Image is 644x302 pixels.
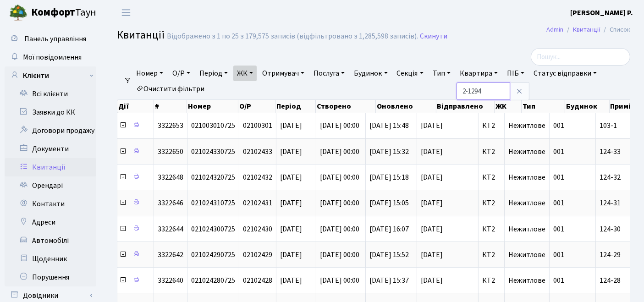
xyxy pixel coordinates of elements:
[132,66,167,81] a: Номер
[570,8,633,18] b: [PERSON_NAME] Р.
[187,100,238,113] th: Номер
[5,231,96,250] a: Автомобілі
[533,20,644,39] nav: breadcrumb
[508,198,545,208] span: Нежитлове
[280,275,302,286] span: [DATE]
[158,172,183,182] span: 3322648
[553,224,564,234] span: 001
[421,148,474,155] span: [DATE]
[320,224,359,234] span: [DATE] 00:00
[376,100,436,113] th: Оновлено
[508,121,545,131] span: Нежитлове
[508,250,545,260] span: Нежитлове
[158,147,183,157] span: 3322650
[316,100,376,113] th: Створено
[191,275,235,286] span: 021024280725
[482,148,501,155] span: КТ2
[233,66,257,81] a: ЖК
[369,250,409,260] span: [DATE] 15:52
[191,172,235,182] span: 021024320725
[24,34,86,44] span: Панель управління
[369,275,409,286] span: [DATE] 15:37
[482,199,501,207] span: КТ2
[280,224,302,234] span: [DATE]
[5,140,96,158] a: Документи
[243,250,272,260] span: 02102429
[191,198,235,208] span: 021024310725
[154,100,187,113] th: #
[508,275,545,286] span: Нежитлове
[320,250,359,260] span: [DATE] 00:00
[5,85,96,103] a: Всі клієнти
[393,66,427,81] a: Секція
[259,66,308,81] a: Отримувач
[191,121,235,131] span: 021003010725
[158,250,183,260] span: 3322642
[115,5,138,20] button: Переключити навігацію
[5,195,96,213] a: Контакти
[280,172,302,182] span: [DATE]
[600,25,630,35] li: Список
[9,4,28,22] img: logo.png
[280,250,302,260] span: [DATE]
[482,251,501,258] span: КТ2
[280,147,302,157] span: [DATE]
[5,66,96,85] a: Клієнти
[482,225,501,233] span: КТ2
[570,7,633,18] a: [PERSON_NAME] Р.
[280,198,302,208] span: [DATE]
[421,251,474,258] span: [DATE]
[495,100,522,113] th: ЖК
[320,198,359,208] span: [DATE] 00:00
[553,121,564,131] span: 001
[553,172,564,182] span: 001
[238,100,275,113] th: О/Р
[421,199,474,207] span: [DATE]
[158,224,183,234] span: 3322644
[503,66,528,81] a: ПІБ
[191,250,235,260] span: 021024290725
[531,48,630,66] input: Пошук...
[553,275,564,286] span: 001
[132,81,208,97] a: Очистити фільтри
[158,275,183,286] span: 3322640
[522,100,565,113] th: Тип
[421,225,474,233] span: [DATE]
[243,224,272,234] span: 02102430
[117,100,154,113] th: Дії
[369,198,409,208] span: [DATE] 15:05
[573,25,600,34] a: Квитанції
[243,275,272,286] span: 02102428
[5,213,96,231] a: Адреси
[369,121,409,131] span: [DATE] 15:48
[553,147,564,157] span: 001
[553,198,564,208] span: 001
[280,121,302,131] span: [DATE]
[310,66,348,81] a: Послуга
[320,172,359,182] span: [DATE] 00:00
[421,122,474,129] span: [DATE]
[275,100,316,113] th: Період
[565,100,609,113] th: Будинок
[421,277,474,284] span: [DATE]
[369,224,409,234] span: [DATE] 16:07
[243,121,272,131] span: 02100301
[5,121,96,140] a: Договори продажу
[23,52,82,62] span: Мої повідомлення
[5,250,96,268] a: Щоденник
[456,66,501,81] a: Квартира
[530,66,600,81] a: Статус відправки
[169,66,194,81] a: О/Р
[5,103,96,121] a: Заявки до КК
[191,224,235,234] span: 021024300725
[158,121,183,131] span: 3322653
[243,172,272,182] span: 02102432
[320,275,359,286] span: [DATE] 00:00
[320,121,359,131] span: [DATE] 00:00
[369,147,409,157] span: [DATE] 15:32
[31,5,96,21] span: Таун
[420,32,447,41] a: Скинути
[369,172,409,182] span: [DATE] 15:18
[553,250,564,260] span: 001
[31,5,75,20] b: Комфорт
